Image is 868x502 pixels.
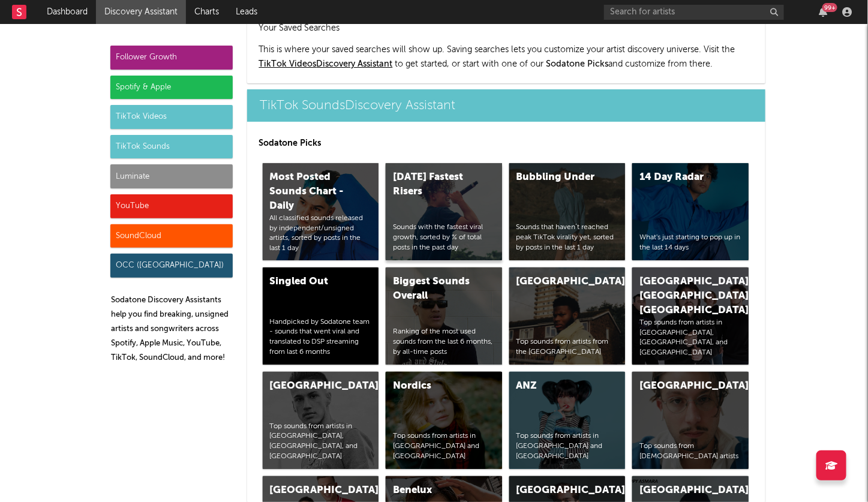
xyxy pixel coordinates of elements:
div: Top sounds from artists in [GEOGRAPHIC_DATA], [GEOGRAPHIC_DATA], and [GEOGRAPHIC_DATA] [270,422,372,462]
a: NordicsTop sounds from artists in [GEOGRAPHIC_DATA] and [GEOGRAPHIC_DATA] [386,372,502,469]
p: Sodatone Discovery Assistants help you find breaking, unsigned artists and songwriters across Spo... [112,293,233,365]
div: OCC ([GEOGRAPHIC_DATA]) [110,254,233,278]
a: [GEOGRAPHIC_DATA], [GEOGRAPHIC_DATA], [GEOGRAPHIC_DATA]Top sounds from artists in [GEOGRAPHIC_DAT... [632,267,749,365]
div: Handpicked by Sodatone team - sounds that went viral and translated to DSP streaming from last 6 ... [270,317,372,357]
p: This is where your saved searches will show up. Saving searches lets you customize your artist di... [259,43,753,71]
button: 99+ [819,7,827,17]
div: SoundCloud [110,224,233,248]
div: 99 + [822,3,837,12]
div: Biggest Sounds Overall [393,275,474,303]
div: [GEOGRAPHIC_DATA] [270,483,352,498]
a: Singled OutHandpicked by Sodatone team - sounds that went viral and translated to DSP streaming f... [263,267,379,365]
div: Top sounds from artists in [GEOGRAPHIC_DATA] and [GEOGRAPHIC_DATA] [516,431,618,461]
div: [GEOGRAPHIC_DATA] [516,483,598,498]
div: Spotify & Apple [110,76,233,100]
div: What's just starting to pop up in the last 14 days [639,233,741,253]
div: All classified sounds released by independent/unsigned artists, sorted by posts in the last 1 day [270,214,372,254]
div: Nordics [393,379,474,393]
div: [GEOGRAPHIC_DATA], [GEOGRAPHIC_DATA], [GEOGRAPHIC_DATA] [639,275,721,318]
a: Biggest Sounds OverallRanking of the most used sounds from the last 6 months, by all-time posts [386,267,502,365]
a: TikTok SoundsDiscovery Assistant [247,89,765,122]
a: [GEOGRAPHIC_DATA]Top sounds from artists in [GEOGRAPHIC_DATA], [GEOGRAPHIC_DATA], and [GEOGRAPHIC... [263,372,379,469]
div: Top sounds from artists from the [GEOGRAPHIC_DATA] [516,337,618,357]
a: Most Posted Sounds Chart - DailyAll classified sounds released by independent/unsigned artists, s... [263,163,379,260]
div: Luminate [110,164,233,188]
div: Benelux [393,483,474,498]
div: Top sounds from [DEMOGRAPHIC_DATA] artists [639,441,741,462]
div: Top sounds from artists in [GEOGRAPHIC_DATA] and [GEOGRAPHIC_DATA] [393,431,495,461]
div: Top sounds from artists in [GEOGRAPHIC_DATA], [GEOGRAPHIC_DATA], and [GEOGRAPHIC_DATA] [639,318,741,358]
a: 14 Day RadarWhat's just starting to pop up in the last 14 days [632,163,749,260]
div: Ranking of the most used sounds from the last 6 months, by all-time posts [393,327,495,357]
div: [GEOGRAPHIC_DATA] [270,379,352,393]
div: [GEOGRAPHIC_DATA] [516,275,598,289]
div: 14 Day Radar [639,170,721,185]
a: [GEOGRAPHIC_DATA]Top sounds from [DEMOGRAPHIC_DATA] artists [632,372,749,469]
a: ANZTop sounds from artists in [GEOGRAPHIC_DATA] and [GEOGRAPHIC_DATA] [509,372,626,469]
a: TikTok VideosDiscovery Assistant [259,60,393,68]
div: [DATE] Fastest Risers [393,170,474,199]
div: [GEOGRAPHIC_DATA] [639,483,721,498]
p: Sodatone Picks [259,136,753,151]
span: Sodatone Picks [546,60,609,68]
a: Bubbling UnderSounds that haven’t reached peak TikTok virality yet, sorted by posts in the last 1... [509,163,626,260]
a: [DATE] Fastest RisersSounds with the fastest viral growth, sorted by % of total posts in the past... [386,163,502,260]
div: YouTube [110,194,233,218]
div: ANZ [516,379,598,393]
div: [GEOGRAPHIC_DATA] [639,379,721,393]
input: Search for artists [604,5,784,20]
a: [GEOGRAPHIC_DATA]Top sounds from artists from the [GEOGRAPHIC_DATA] [509,267,626,365]
div: Sounds that haven’t reached peak TikTok virality yet, sorted by posts in the last 1 day [516,223,618,252]
div: Sounds with the fastest viral growth, sorted by % of total posts in the past day [393,223,495,252]
div: TikTok Videos [110,105,233,129]
div: Singled Out [270,275,352,289]
div: Follower Growth [110,46,233,70]
div: Bubbling Under [516,170,598,185]
h2: Your Saved Searches [259,21,753,35]
div: TikTok Sounds [110,135,233,159]
div: Most Posted Sounds Chart - Daily [270,170,352,214]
